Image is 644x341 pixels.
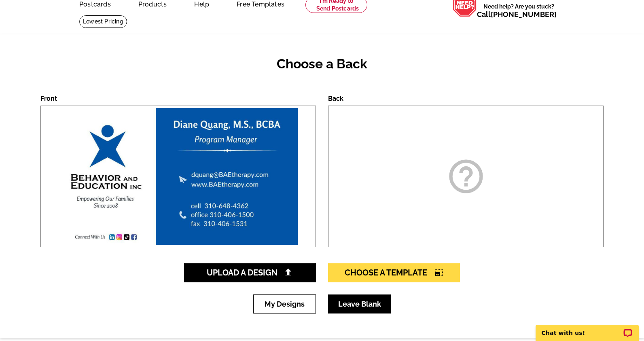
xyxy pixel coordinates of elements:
[184,263,316,282] a: Upload A Design
[491,10,557,19] a: [PHONE_NUMBER]
[434,269,443,277] i: photo_size_select_large
[345,268,443,277] span: Choose A Template
[446,156,486,197] i: help_outline
[328,263,460,282] a: Choose A Templatephoto_size_select_large
[328,294,391,313] a: Leave Blank
[328,95,343,102] label: Back
[253,294,316,313] a: My Designs
[40,56,604,72] h2: Choose a Back
[40,95,57,102] label: Front
[477,10,557,19] span: Call
[57,106,300,247] img: large-thumb.jpg
[530,316,644,341] iframe: LiveChat chat widget
[477,2,561,19] span: Need help? Are you stuck?
[207,268,294,277] span: Upload A Design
